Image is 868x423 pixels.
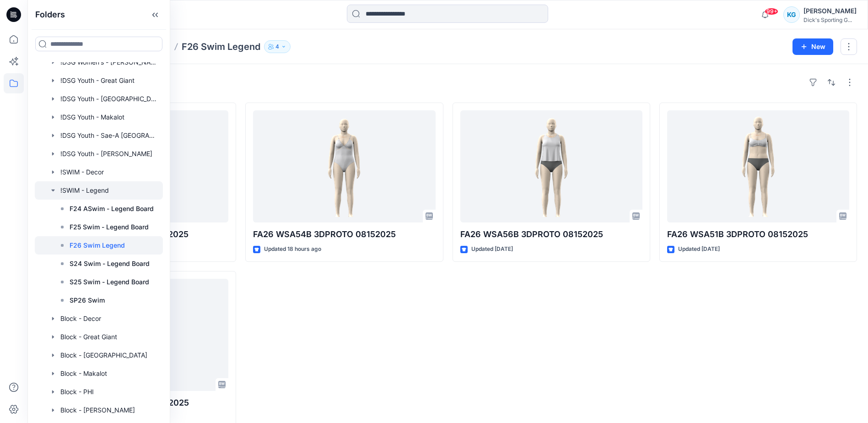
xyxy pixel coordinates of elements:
[253,228,435,241] p: FA26 WSA54B 3DPROTO 08152025
[765,8,778,15] span: 99+
[182,40,260,53] p: F26 Swim Legend
[70,222,149,233] p: F25 Swim - Legend Board
[264,40,291,53] button: 4
[264,244,321,254] p: Updated 18 hours ago
[803,16,857,23] div: Dick's Sporting G...
[70,277,149,287] p: S25 Swim - Legend Board
[70,258,150,269] p: S24 Swim - Legend Board
[803,5,857,16] div: [PERSON_NAME]
[275,42,279,52] p: 4
[70,240,125,251] p: F26 Swim Legend
[793,38,833,55] button: New
[667,110,849,222] a: FA26 WSA51B 3DPROTO 08152025
[460,228,642,241] p: FA26 WSA56B 3DPROTO 08152025
[471,244,513,254] p: Updated [DATE]
[253,110,435,222] a: FA26 WSA54B 3DPROTO 08152025
[783,6,800,23] div: KG
[678,244,720,254] p: Updated [DATE]
[667,228,849,241] p: FA26 WSA51B 3DPROTO 08152025
[70,295,105,306] p: SP26 Swim
[70,203,154,214] p: F24 ASwim - Legend Board
[460,110,642,222] a: FA26 WSA56B 3DPROTO 08152025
